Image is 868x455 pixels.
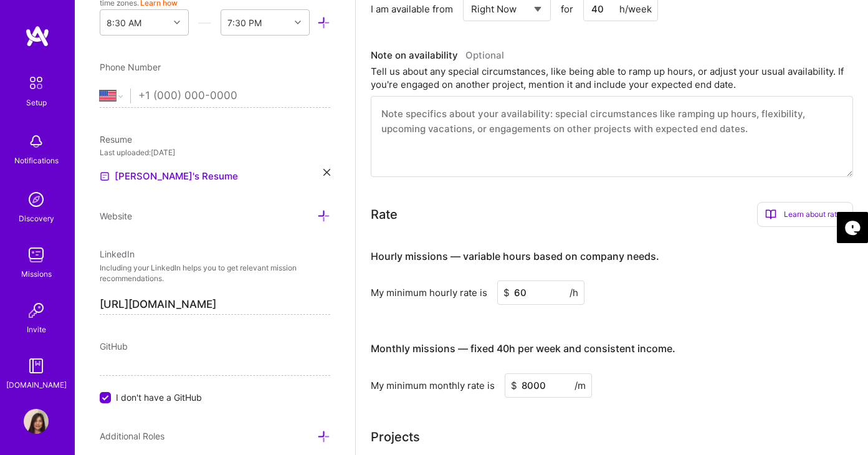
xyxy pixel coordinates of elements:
[371,428,420,446] div: Projects
[371,205,398,224] div: Rate
[295,19,301,26] i: icon Chevron
[100,171,110,181] img: Resume
[116,391,202,404] span: I don't have a GitHub
[19,212,54,225] div: Discovery
[24,187,49,212] img: discovery
[23,70,49,96] img: setup
[25,25,50,47] img: logo
[21,409,52,434] a: User Avatar
[323,169,330,176] i: icon Close
[371,2,453,16] div: I am available from
[138,78,330,114] input: +1 (000) 000-0000
[24,298,49,323] img: Invite
[765,209,776,220] i: icon BookOpen
[371,46,504,65] div: Note on availability
[371,251,659,262] h4: Hourly missions — variable hours based on company needs.
[575,379,586,392] span: /m
[227,16,262,29] div: 7:30 PM
[24,242,49,267] img: teamwork
[26,96,47,109] div: Setup
[100,249,135,259] span: LinkedIn
[174,19,180,26] i: icon Chevron
[27,323,46,336] div: Invite
[371,286,487,299] div: My minimum hourly rate is
[503,286,510,299] span: $
[371,343,675,355] h4: Monthly missions — fixed 40h per week and consistent income.
[100,169,238,184] a: [PERSON_NAME]'s Resume
[511,379,517,392] span: $
[757,202,853,227] div: Learn about rates
[570,286,578,299] span: /h
[21,267,52,280] div: Missions
[14,154,59,167] div: Notifications
[107,16,141,29] div: 8:30 AM
[465,49,504,61] span: Optional
[505,373,592,398] input: XXX
[100,146,330,159] div: Last uploaded: [DATE]
[198,16,211,29] i: icon HorizontalInLineDivider
[371,379,495,392] div: My minimum monthly rate is
[497,280,584,305] input: XXX
[100,134,132,145] span: Resume
[100,431,165,441] span: Additional Roles
[24,353,49,378] img: guide book
[100,62,161,72] span: Phone Number
[100,341,128,352] span: GitHub
[561,2,573,16] span: for
[24,129,49,154] img: bell
[6,378,67,391] div: [DOMAIN_NAME]
[371,65,853,91] div: Tell us about any special circumstances, like being able to ramp up hours, or adjust your usual a...
[619,2,652,16] div: h/week
[24,409,49,434] img: User Avatar
[100,211,132,221] span: Website
[100,263,330,284] p: Including your LinkedIn helps you to get relevant mission recommendations.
